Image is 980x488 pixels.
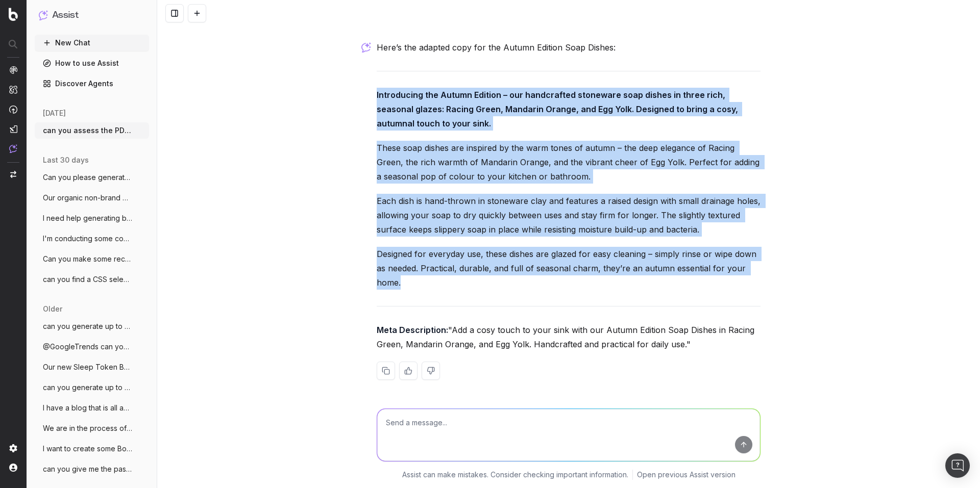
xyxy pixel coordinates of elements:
strong: Meta Description: [377,325,448,335]
span: older [43,304,62,314]
span: can you give me the past 90 days keyword [43,464,133,474]
p: Assist can make mistakes. Consider checking important information. [402,470,628,480]
button: Can you make some recommendations on how [35,251,149,267]
button: @GoogleTrends can you analyse google tre [35,339,149,355]
span: Our new Sleep Token Band Tshirts are a m [43,362,133,372]
span: Our organic non-brand CTR for our Mens C [43,193,133,203]
p: Each dish is hand-thrown in stoneware clay and features a raised design with small drainage holes... [377,194,761,237]
button: Our new Sleep Token Band Tshirts are a m [35,359,149,375]
span: I'm conducting some competitor research [43,234,133,244]
span: can you find a CSS selector that will ex [43,274,133,285]
button: Assist [39,8,145,22]
span: Can you please generate me a blog post a [43,172,133,183]
span: [DATE] [43,108,66,118]
button: We are in the process of developing a ne [35,420,149,436]
img: Botify logo [9,8,18,21]
img: Botify assist logo [361,42,371,53]
button: I'm conducting some competitor research [35,230,149,247]
span: We are in the process of developing a ne [43,423,133,433]
button: New Chat [35,35,149,51]
button: Can you please generate me a blog post a [35,169,149,186]
button: I have a blog that is all about Baby's F [35,400,149,416]
img: Analytics [9,66,17,74]
a: How to use Assist [35,55,149,71]
img: Assist [39,10,48,20]
img: Assist [9,144,17,153]
button: I need help generating blog ideas for ac [35,210,149,226]
button: I want to create some Botify custom repo [35,441,149,457]
span: can you generate up to 2 meta descriptio [43,382,133,393]
span: can you assess the PDP content and repli [43,125,133,136]
img: Switch project [10,171,16,178]
span: I want to create some Botify custom repo [43,444,133,454]
p: Designed for everyday use, these dishes are glazed for easy cleaning – simply rinse or wipe down ... [377,247,761,290]
button: can you generate up to 3 meta titles for [35,318,149,335]
button: can you generate up to 2 meta descriptio [35,379,149,396]
button: can you assess the PDP content and repli [35,122,149,139]
a: Open previous Assist version [637,470,736,480]
p: These soap dishes are inspired by the warm tones of autumn – the deep elegance of Racing Green, t... [377,141,761,184]
span: can you generate up to 3 meta titles for [43,321,133,331]
span: Can you make some recommendations on how [43,254,133,264]
p: Here’s the adapted copy for the Autumn Edition Soap Dishes: [377,40,761,55]
div: Open Intercom Messenger [945,453,970,478]
p: "Add a cosy touch to your sink with our Autumn Edition Soap Dishes in Racing Green, Mandarin Oran... [377,323,761,351]
img: Intelligence [9,85,17,94]
button: can you give me the past 90 days keyword [35,461,149,477]
span: last 30 days [43,155,89,165]
span: I need help generating blog ideas for ac [43,213,133,223]
span: I have a blog that is all about Baby's F [43,403,133,413]
img: Setting [9,444,17,452]
img: My account [9,464,17,472]
a: Discover Agents [35,75,149,92]
h1: Assist [52,8,79,22]
span: @GoogleTrends can you analyse google tre [43,342,133,352]
img: Activation [9,105,17,114]
button: can you find a CSS selector that will ex [35,271,149,288]
strong: Introducing the Autumn Edition – our handcrafted stoneware soap dishes in three rich, seasonal gl... [377,90,740,129]
img: Studio [9,125,17,133]
button: Our organic non-brand CTR for our Mens C [35,190,149,206]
